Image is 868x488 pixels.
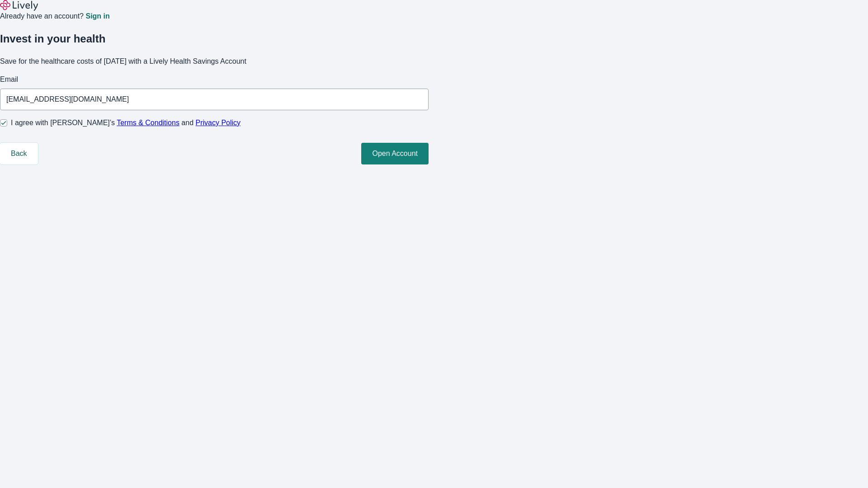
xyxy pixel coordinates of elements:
span: I agree with [PERSON_NAME]’s and [11,117,241,128]
a: Terms & Conditions [117,119,179,127]
button: Open Account [361,143,429,164]
a: Sign in [85,13,109,20]
a: Privacy Policy [196,119,241,127]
